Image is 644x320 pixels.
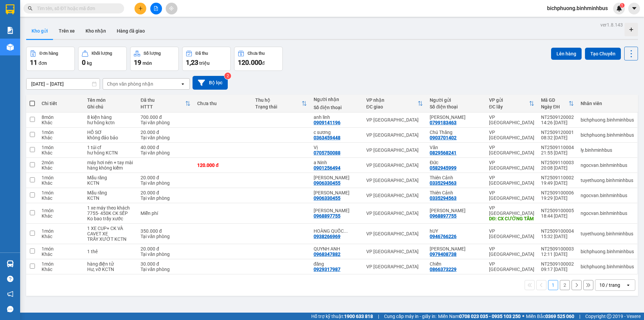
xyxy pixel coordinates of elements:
sup: 1 [620,3,625,8]
button: Đơn hàng11đơn [26,47,75,71]
span: copyright [607,314,611,319]
span: 1 [621,3,623,8]
button: Chưa thu120.000đ [234,47,283,71]
div: 18:44 [DATE] [541,213,574,219]
th: Toggle SortBy [363,95,427,112]
svg: open [626,282,631,288]
div: 1 món [42,145,80,150]
th: Toggle SortBy [486,95,538,112]
div: Số lượng [144,51,161,56]
th: Toggle SortBy [252,95,310,112]
div: 1 túi cf [87,145,134,150]
div: Mã GD [541,97,569,103]
div: 700.000 đ [141,115,191,120]
div: VP [GEOGRAPHIC_DATA] [366,231,423,236]
strong: 1900 633 818 [344,314,373,319]
div: 0906330455 [314,195,340,201]
div: hàng điện tử [87,261,134,267]
div: Ghi chú [87,104,134,109]
img: logo-vxr [6,4,14,14]
button: Đã thu1,23 triệu [182,47,231,71]
div: VP [GEOGRAPHIC_DATA] [366,211,423,216]
div: đăng [314,261,360,267]
span: Hỗ trợ kỹ thuật: [311,313,373,320]
strong: 0708 023 035 - 0935 103 250 [459,314,521,319]
div: Đã thu [141,97,185,103]
div: Tên món [87,97,134,103]
div: KCTN [87,180,134,186]
span: 1,23 [186,58,198,66]
div: hUY [430,228,482,234]
div: Tại văn phòng [141,267,191,272]
div: a Ninh [314,160,360,165]
span: search [28,6,33,11]
div: 1 xe máy theo khách 7755- 450K CK SẾP [87,205,134,216]
div: Chú Thăng [430,130,482,135]
div: Khác [42,150,80,155]
div: hàng không kiểm [87,165,134,171]
div: 0903701402 [430,135,457,140]
div: tuyethuong.binhminhbus [581,178,634,183]
div: 40.000 đ [141,145,191,150]
div: Khác [42,120,80,125]
div: NT2509120001 [541,130,574,135]
div: Chưa thu [248,51,265,56]
span: | [378,313,379,320]
div: bichphuong.binhminhbus [581,117,634,123]
div: 1 XE CUP+ CK VÀ CAVET XE [87,226,134,236]
div: 1 thẻ [87,249,134,254]
div: NT2509100002 [541,261,574,267]
th: Toggle SortBy [538,95,577,112]
div: Khác [42,252,80,257]
span: triệu [199,60,210,66]
div: Trạng thái [255,104,301,109]
div: VP [GEOGRAPHIC_DATA] [366,178,423,183]
img: icon-new-feature [616,5,622,11]
div: Tại văn phòng [141,150,191,155]
div: Khác [42,234,80,239]
div: VP [GEOGRAPHIC_DATA] [489,228,534,239]
div: 0829568241 [430,150,457,155]
div: ĐC lấy [489,104,529,109]
div: HTTT [141,104,185,109]
div: 1 món [42,130,80,135]
div: 0335294563 [430,195,457,201]
div: Hư, vỡ KCTN [87,267,134,272]
div: 19:29 [DATE] [541,195,574,201]
div: Chi tiết [42,101,80,106]
div: 0901256494 [314,165,340,171]
button: aim [166,3,177,14]
div: 350.000 đ [141,228,191,234]
svg: open [180,81,185,87]
span: Miền Nam [438,313,521,320]
div: NT2509100003 [541,246,574,252]
div: Vị [314,145,360,150]
div: Khác [42,165,80,171]
div: NT2509100006 [541,190,574,195]
div: QUYNH ANH [314,246,360,252]
div: VP [GEOGRAPHIC_DATA] [366,147,423,153]
div: 1 món [42,175,80,180]
div: 0909141196 [314,120,340,125]
img: warehouse-icon [7,44,14,51]
span: | [579,313,580,320]
div: Khác [42,195,80,201]
strong: 0369 525 060 [545,314,574,319]
div: TRẦY XƯỚT KCTN [87,236,134,242]
div: Ngày ĐH [541,104,569,109]
div: 1 món [42,246,80,252]
span: bichphuong.binhminhbus [542,4,613,12]
div: Chọn văn phòng nhận [107,81,153,87]
th: Toggle SortBy [137,95,194,112]
span: món [143,60,152,66]
div: NT2509100004 [541,228,574,234]
div: 10 / trang [599,282,620,288]
div: Đơn hàng [40,51,58,56]
div: Tại văn phòng [141,195,191,201]
div: 0979408738 [430,252,457,257]
div: 0968897755 [430,213,457,219]
input: Select a date range. [26,79,100,89]
span: Miền Bắc [526,313,574,320]
div: bichphuong.binhminhbus [581,249,634,254]
button: Tạo Chuyến [585,48,621,60]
